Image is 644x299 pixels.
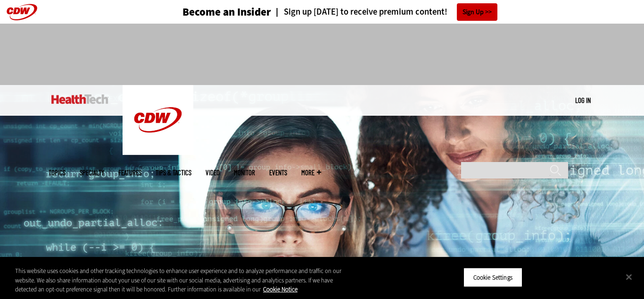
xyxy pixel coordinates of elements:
iframe: advertisement [150,33,494,76]
span: Specialty [80,169,104,176]
a: Sign up [DATE] to receive premium content! [271,8,447,17]
a: Sign Up [457,3,497,21]
a: CDW [123,147,193,157]
h3: Become an Insider [182,7,271,17]
img: Home [51,94,108,104]
span: More [301,169,321,176]
div: User menu [575,95,591,105]
a: Become an Insider [147,7,271,17]
button: Close [619,266,639,287]
button: Cookie Settings [463,267,522,287]
span: Topics [49,169,66,176]
a: Log in [575,96,591,104]
a: More information about your privacy [263,285,297,293]
a: Events [269,169,287,176]
a: Features [118,169,141,176]
img: Home [123,85,193,155]
a: Tips & Tactics [156,169,191,176]
div: This website uses cookies and other tracking technologies to enhance user experience and to analy... [15,266,354,294]
a: MonITor [234,169,255,176]
a: Video [206,169,220,176]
